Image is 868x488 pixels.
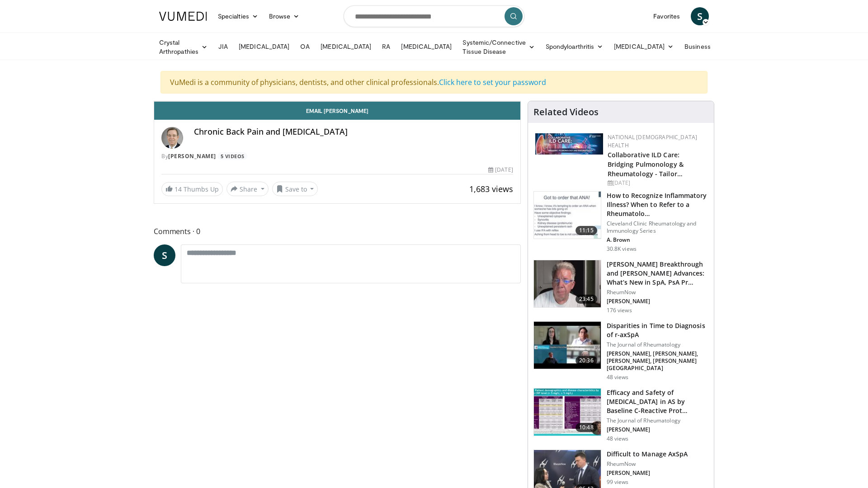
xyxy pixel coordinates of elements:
[233,38,295,56] a: [MEDICAL_DATA]
[607,298,708,305] p: [PERSON_NAME]
[154,244,175,266] a: S
[607,321,708,339] h3: Disparities in Time to Diagnosis of r-axSpA
[607,469,688,477] p: [PERSON_NAME]
[607,289,708,296] p: RheumNow
[344,5,524,27] input: Search topics, interventions
[576,226,597,235] span: 11:15
[161,127,183,149] img: Avatar
[213,38,233,56] a: JIA
[469,183,513,194] span: 1,683 views
[607,236,708,244] p: A. Brown
[607,460,688,468] p: RheumNow
[608,150,684,178] a: Collaborative ILD Care: Bridging Pulmonology & Rheumatology - Tailor…
[607,479,629,486] p: 99 views
[175,185,182,193] span: 14
[168,152,216,160] a: [PERSON_NAME]
[576,423,597,432] span: 10:48
[607,426,708,433] p: [PERSON_NAME]
[217,152,247,160] a: 5 Videos
[534,260,601,307] img: 5a27bd8b-645f-4486-b166-3110322240fa.150x105_q85_crop-smart_upscale.jpg
[159,12,207,21] img: VuMedi Logo
[534,322,601,369] img: a8782062-ff26-4f00-a398-04a8fa541200.150x105_q85_crop-smart_upscale.jpg
[212,7,264,25] a: Specialties
[607,307,632,314] p: 176 views
[161,182,223,196] a: 14 Thumbs Up
[377,38,396,56] a: RA
[608,179,707,187] div: [DATE]
[691,7,709,25] a: S
[607,417,708,424] p: The Journal of Rheumatology
[534,192,601,239] img: 5cecf4a9-46a2-4e70-91ad-1322486e7ee4.150x105_q85_crop-smart_upscale.jpg
[272,182,318,196] button: Save to
[648,7,685,25] a: Favorites
[533,191,708,253] a: 11:15 How to Recognize Inflammatory Illness? When to Refer to a Rheumatolo… Cleveland Clinic Rheu...
[607,350,708,372] p: [PERSON_NAME], [PERSON_NAME], [PERSON_NAME], [PERSON_NAME][GEOGRAPHIC_DATA]
[154,225,521,237] span: Comments 0
[607,341,708,348] p: The Journal of Rheumatology
[154,38,213,56] a: Crystal Arthropathies
[576,356,597,365] span: 20:36
[439,77,546,87] a: Click here to set your password
[540,38,609,56] a: Spondyloarthritis
[607,220,708,235] p: Cleveland Clinic Rheumatology and Immunology Series
[457,38,540,56] a: Systemic/Connective Tissue Disease
[226,182,269,196] button: Share
[535,133,603,155] img: 7e341e47-e122-4d5e-9c74-d0a8aaff5d49.jpg.150x105_q85_autocrop_double_scale_upscale_version-0.2.jpg
[607,260,708,287] h3: [PERSON_NAME] Breakthrough and [PERSON_NAME] Advances: What’s New in SpA, PsA Pr…
[607,435,629,442] p: 48 views
[609,38,679,56] a: [MEDICAL_DATA]
[533,107,599,117] h4: Related Videos
[607,374,629,381] p: 48 views
[533,388,708,442] a: 10:48 Efficacy and Safety of [MEDICAL_DATA] in AS by Baseline C-Reactive Prot… The Journal of Rhe...
[194,127,513,137] h4: Chronic Back Pain and [MEDICAL_DATA]
[396,38,457,56] a: [MEDICAL_DATA]
[533,321,708,381] a: 20:36 Disparities in Time to Diagnosis of r-axSpA The Journal of Rheumatology [PERSON_NAME], [PER...
[607,191,708,218] h3: How to Recognize Inflammatory Illness? When to Refer to a Rheumatolo…
[295,38,315,56] a: OA
[154,101,520,102] video-js: Video Player
[608,133,698,149] a: National [DEMOGRAPHIC_DATA] Health
[534,389,601,436] img: 00efb8de-7b70-436f-891e-6e3aec7298f0.150x105_q85_crop-smart_upscale.jpg
[679,38,725,56] a: Business
[533,260,708,314] a: 23:45 [PERSON_NAME] Breakthrough and [PERSON_NAME] Advances: What’s New in SpA, PsA Pr… RheumNow ...
[576,295,597,304] span: 23:45
[607,388,708,415] h3: Efficacy and Safety of [MEDICAL_DATA] in AS by Baseline C-Reactive Prot…
[607,245,637,253] p: 30.8K views
[161,152,513,160] div: By
[488,166,513,174] div: [DATE]
[160,71,708,94] div: VuMedi is a community of physicians, dentists, and other clinical professionals.
[154,102,520,120] a: Email [PERSON_NAME]
[607,450,688,459] h3: Difficult to Manage AxSpA
[315,38,377,56] a: [MEDICAL_DATA]
[264,7,305,25] a: Browse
